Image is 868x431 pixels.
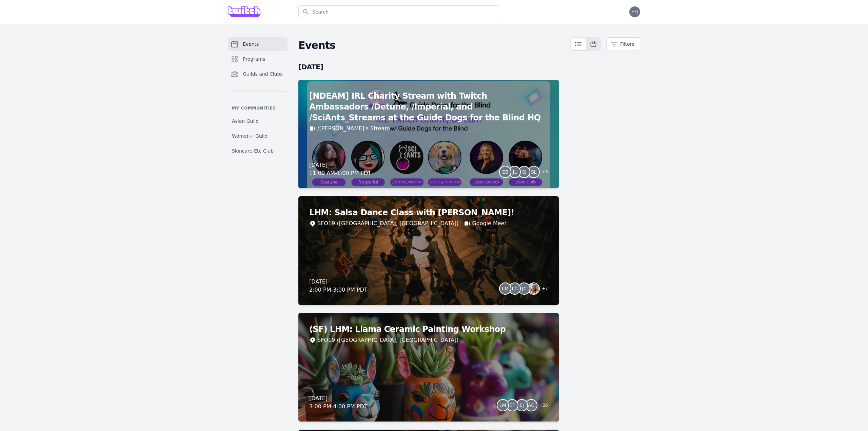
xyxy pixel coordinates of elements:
[309,161,371,177] div: [DATE] 11:00 AM - 1:00 PM PDT
[243,71,283,77] span: Guilds and Clubs
[502,286,509,291] span: LM
[317,219,458,228] div: SFO19 ([GEOGRAPHIC_DATA], [GEOGRAPHIC_DATA])
[606,37,640,51] button: Filters
[309,207,548,218] h2: LHM: Salsa Dance Class with [PERSON_NAME]!
[228,130,288,142] a: Women+ Guild
[232,148,274,154] span: Skincare-Etc Club
[513,170,517,174] span: JL
[298,62,559,72] h2: [DATE]
[232,118,259,124] span: Asian Guild
[228,67,288,81] a: Guilds and Clubs
[538,168,548,177] span: + 3
[528,403,534,408] span: AC
[522,286,527,291] span: JC
[538,285,548,294] span: + 7
[309,278,368,294] div: [DATE] 2:00 PM - 3:00 PM PDT
[243,41,259,47] span: Events
[298,5,499,18] input: Search
[298,39,570,52] h2: Events
[298,313,559,422] a: (SF) LHM: Llama Ceramic Painting WorkshopSFO19 ([GEOGRAPHIC_DATA], [GEOGRAPHIC_DATA])[DATE]3:00 P...
[317,124,390,133] a: /[PERSON_NAME]'s Stream
[512,286,518,291] span: LC
[228,6,260,17] img: Grove
[309,394,368,411] div: [DATE] 3:00 PM - 4:00 PM PDT
[309,91,548,123] h2: [NDEAM] IRL Charity Stream with Twitch Ambassadors /Detune, /Imperial, and /SciAnts_Streams at th...
[535,401,548,411] span: + 26
[629,6,640,17] button: YH
[232,133,268,139] span: Women+ Guild
[509,403,515,408] span: EF
[228,105,288,111] p: My communities
[522,170,527,174] span: SJ
[631,9,638,14] span: YH
[317,336,458,344] div: SFO19 ([GEOGRAPHIC_DATA], [GEOGRAPHIC_DATA])
[228,52,288,66] a: Programs
[298,80,559,188] a: [NDEAM] IRL Charity Stream with Twitch Ambassadors /Detune, /Imperial, and /SciAnts_Streams at th...
[228,37,288,51] a: Events
[228,145,288,157] a: Skincare-Etc Club
[502,170,508,174] span: EB
[519,403,524,408] span: EJ
[531,170,537,174] span: SL
[243,56,265,62] span: Programs
[228,37,288,157] nav: Sidebar
[298,196,559,305] a: LHM: Salsa Dance Class with [PERSON_NAME]!SFO19 ([GEOGRAPHIC_DATA], [GEOGRAPHIC_DATA])Google Meet...
[309,324,548,335] h2: (SF) LHM: Llama Ceramic Painting Workshop
[499,403,506,408] span: LM
[228,115,288,127] a: Asian Guild
[472,219,506,228] a: Google Meet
